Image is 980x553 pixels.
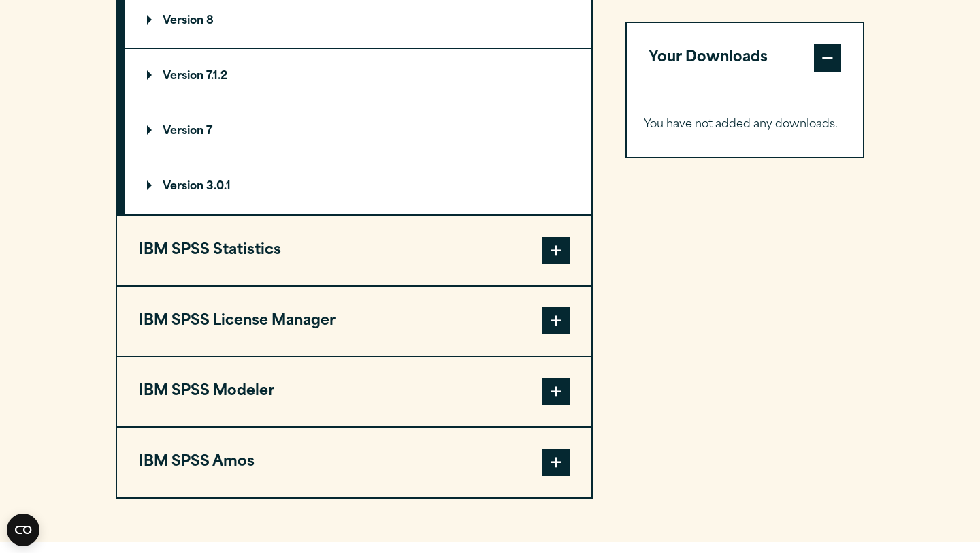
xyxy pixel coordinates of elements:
p: Version 7 [147,126,212,137]
button: IBM SPSS Amos [117,428,591,497]
p: Version 8 [147,16,214,27]
p: Version 7.1.2 [147,71,227,82]
p: Version 3.0.1 [147,181,231,192]
button: IBM SPSS Statistics [117,216,591,285]
button: IBM SPSS Modeler [117,357,591,426]
summary: Version 3.0.1 [125,159,591,214]
button: Open CMP widget [7,513,39,546]
button: Your Downloads [627,23,863,93]
p: You have not added any downloads. [644,115,846,135]
button: IBM SPSS License Manager [117,287,591,356]
div: Your Downloads [627,93,863,157]
summary: Version 7.1.2 [125,49,591,104]
summary: Version 7 [125,104,591,159]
